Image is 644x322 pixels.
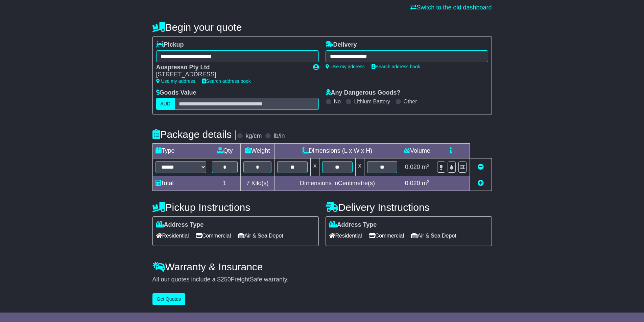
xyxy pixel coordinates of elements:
span: m [422,180,430,187]
label: Address Type [156,221,204,229]
td: Qty [209,144,240,158]
sup: 3 [427,179,430,184]
span: 0.020 [405,180,420,187]
span: Commercial [196,230,231,241]
h4: Begin your quote [152,22,492,33]
label: Lithium Battery [354,98,390,105]
a: Search address book [202,78,251,84]
label: Delivery [326,41,357,49]
h4: Warranty & Insurance [152,261,492,272]
span: Residential [329,230,362,241]
span: Air & Sea Depot [411,230,456,241]
td: Kilo(s) [240,176,275,191]
span: Commercial [369,230,404,241]
div: Auspresso Pty Ltd [156,64,306,71]
td: x [355,158,364,176]
label: Other [404,98,417,105]
td: Weight [240,144,275,158]
span: 250 [221,276,231,283]
td: Dimensions in Centimetre(s) [275,176,400,191]
span: Air & Sea Depot [238,230,283,241]
sup: 3 [427,163,430,168]
label: kg/cm [245,132,262,140]
td: Type [152,144,209,158]
td: Volume [400,144,434,158]
a: Remove this item [478,164,484,170]
label: Goods Value [156,89,196,97]
span: 7 [246,180,249,187]
label: lb/in [273,132,285,140]
a: Add new item [478,180,484,187]
a: Switch to the old dashboard [410,4,492,11]
td: Total [152,176,209,191]
a: Search address book [372,64,420,69]
label: Any Dangerous Goods? [326,89,401,97]
label: No [334,98,341,105]
a: Use my address [156,78,195,84]
div: All our quotes include a $ FreightSafe warranty. [152,276,492,283]
div: [STREET_ADDRESS] [156,71,306,78]
td: x [311,158,319,176]
td: Dimensions (L x W x H) [275,144,400,158]
h4: Delivery Instructions [326,202,492,213]
label: AUD [156,98,175,110]
label: Pickup [156,41,184,49]
button: Get Quotes [152,293,186,305]
span: m [422,164,430,170]
label: Address Type [329,221,377,229]
h4: Pickup Instructions [152,202,319,213]
span: 0.020 [405,164,420,170]
td: 1 [209,176,240,191]
h4: Package details | [152,129,237,140]
span: Residential [156,230,189,241]
a: Use my address [326,64,365,69]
